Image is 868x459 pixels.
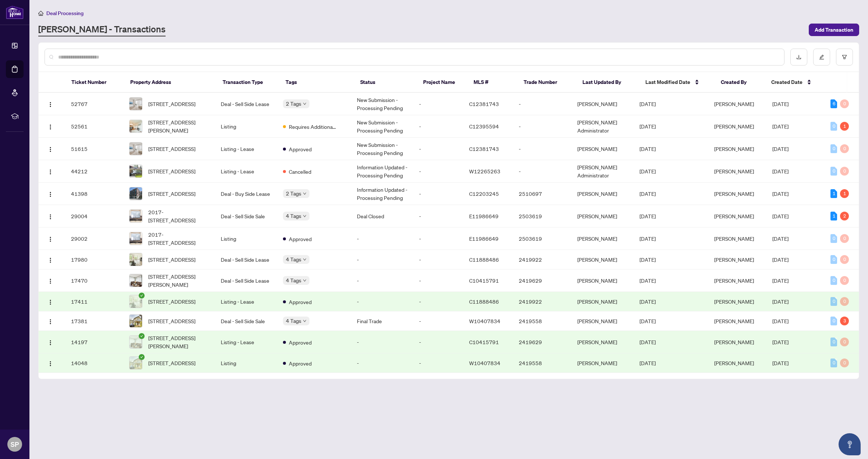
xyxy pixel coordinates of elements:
[45,98,56,110] button: Logo
[714,318,754,324] span: [PERSON_NAME]
[830,234,837,243] div: 0
[830,99,837,108] div: 6
[413,160,463,183] td: -
[469,145,499,152] span: C12381743
[45,233,56,244] button: Logo
[47,236,53,242] img: Logo
[840,338,849,346] div: 0
[130,232,142,245] img: thumbnail-img
[215,138,277,160] td: Listing - Lease
[351,160,413,183] td: Information Updated - Processing Pending
[47,319,53,325] img: Logo
[714,100,754,107] span: [PERSON_NAME]
[215,250,277,269] td: Deal - Sell Side Lease
[571,292,634,311] td: [PERSON_NAME]
[148,272,209,289] span: [STREET_ADDRESS][PERSON_NAME]
[45,165,56,177] button: Logo
[513,115,571,138] td: -
[513,353,571,373] td: 2419558
[469,235,499,242] span: E11986649
[65,250,123,269] td: 17980
[130,253,142,266] img: thumbnail-img
[215,160,277,183] td: Listing - Lease
[148,297,195,306] span: [STREET_ADDRESS]
[303,214,307,218] span: down
[714,256,754,263] span: [PERSON_NAME]
[130,295,142,308] img: thumbnail-img
[280,72,354,93] th: Tags
[840,99,849,108] div: 0
[571,160,634,183] td: [PERSON_NAME] Administrator
[809,24,859,36] button: Add Transaction
[571,93,634,115] td: [PERSON_NAME]
[286,99,301,108] span: 2 Tags
[513,227,571,250] td: 2503619
[840,122,849,131] div: 1
[351,311,413,331] td: Final Trade
[772,123,789,130] span: [DATE]
[65,115,123,138] td: 52561
[772,100,789,107] span: [DATE]
[469,318,500,324] span: W10407834
[830,297,837,306] div: 0
[47,214,53,220] img: Logo
[640,213,656,219] span: [DATE]
[65,205,123,227] td: 29004
[469,277,499,284] span: C10415791
[45,143,56,155] button: Logo
[830,167,837,176] div: 0
[45,254,56,265] button: Logo
[413,269,463,292] td: -
[148,208,209,224] span: 2017-[STREET_ADDRESS]
[286,189,301,198] span: 2 Tags
[215,331,277,353] td: Listing - Lease
[289,167,311,176] span: Cancelled
[413,353,463,373] td: -
[139,354,145,360] span: check-circle
[351,138,413,160] td: New Submission - Processing Pending
[840,212,849,220] div: 2
[640,100,656,107] span: [DATE]
[215,115,277,138] td: Listing
[469,100,499,107] span: C12381743
[148,190,195,198] span: [STREET_ADDRESS]
[819,54,824,60] span: edit
[842,54,847,60] span: filter
[840,144,849,153] div: 0
[45,188,56,200] button: Logo
[714,360,754,366] span: [PERSON_NAME]
[469,360,500,366] span: W10407834
[215,269,277,292] td: Deal - Sell Side Lease
[518,72,577,93] th: Trade Number
[413,205,463,227] td: -
[571,269,634,292] td: [PERSON_NAME]
[148,230,209,247] span: 2017-[STREET_ADDRESS]
[148,100,195,108] span: [STREET_ADDRESS]
[468,72,518,93] th: MLS #
[571,205,634,227] td: [PERSON_NAME]
[513,311,571,331] td: 2419558
[772,360,789,366] span: [DATE]
[640,318,656,324] span: [DATE]
[289,338,312,346] span: Approved
[215,93,277,115] td: Deal - Sell Side Lease
[130,274,142,287] img: thumbnail-img
[469,256,499,263] span: C11888486
[45,275,56,286] button: Logo
[6,6,24,19] img: logo
[772,277,789,284] span: [DATE]
[640,123,656,130] span: [DATE]
[714,145,754,152] span: [PERSON_NAME]
[830,144,837,153] div: 0
[640,360,656,366] span: [DATE]
[413,331,463,353] td: -
[148,255,195,264] span: [STREET_ADDRESS]
[839,433,861,455] button: Open asap
[830,122,837,131] div: 0
[830,359,837,367] div: 0
[351,331,413,353] td: -
[47,146,53,152] img: Logo
[215,227,277,250] td: Listing
[513,93,571,115] td: -
[790,49,807,66] button: download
